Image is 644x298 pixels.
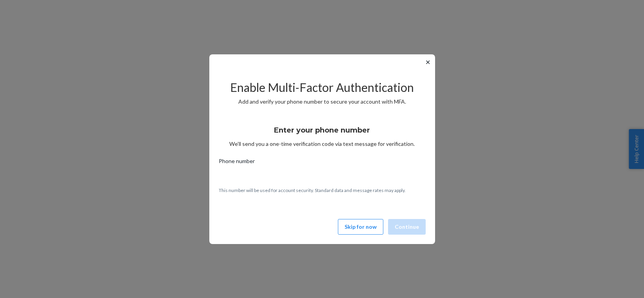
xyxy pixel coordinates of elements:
[219,119,426,148] div: We’ll send you a one-time verification code via text message for verification.
[424,57,432,67] button: ✕
[219,98,426,106] p: Add and verify your phone number to secure your account with MFA.
[219,81,426,94] h2: Enable Multi-Factor Authentication
[274,125,370,135] h3: Enter your phone number
[219,187,426,194] p: This number will be used for account security. Standard data and message rates may apply.
[219,157,255,168] span: Phone number
[338,219,383,235] button: Skip for now
[388,219,426,235] button: Continue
